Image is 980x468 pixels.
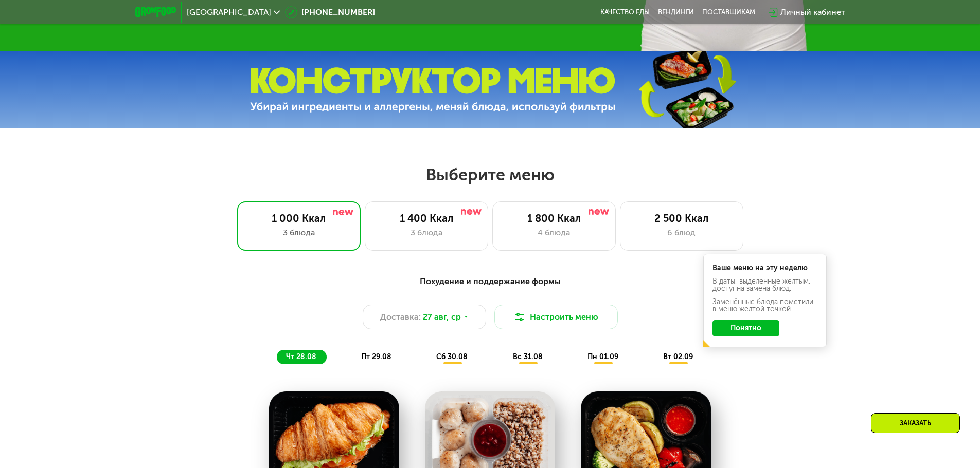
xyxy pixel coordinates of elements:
[513,352,543,361] span: вс 31.08
[494,305,618,329] button: Настроить меню
[780,6,845,18] div: Личный кабинет
[376,212,477,224] div: 1 400 Ккал
[376,227,477,239] div: 3 блюда
[248,227,350,239] div: 3 блюда
[712,265,817,272] div: Ваше меню на эту неделю
[33,164,947,185] h2: Выберите меню
[503,227,605,239] div: 4 блюда
[702,8,755,16] div: поставщикам
[286,352,316,361] span: чт 28.08
[712,298,817,313] div: Заменённые блюда пометили в меню жёлтой точкой.
[186,275,795,288] div: Похудение и поддержание формы
[658,8,694,16] a: Вендинги
[631,212,733,224] div: 2 500 Ккал
[631,227,733,239] div: 6 блюд
[663,352,693,361] span: вт 02.09
[285,6,375,18] a: [PHONE_NUMBER]
[423,311,461,323] span: 27 авг, ср
[871,413,960,433] div: Заказать
[503,212,605,224] div: 1 800 Ккал
[712,320,779,336] button: Понятно
[436,352,468,361] span: сб 30.08
[361,352,391,361] span: пт 29.08
[587,352,618,361] span: пн 01.09
[187,8,271,16] span: [GEOGRAPHIC_DATA]
[600,8,650,16] a: Качество еды
[380,311,421,323] span: Доставка:
[712,278,817,292] div: В даты, выделенные желтым, доступна замена блюд.
[248,212,350,224] div: 1 000 Ккал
